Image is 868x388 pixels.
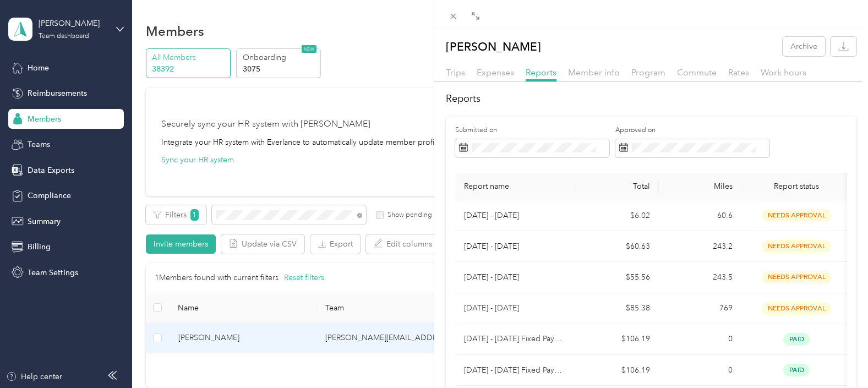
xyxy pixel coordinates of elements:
[576,293,659,324] td: $85.38
[568,67,620,78] span: Member info
[659,355,741,386] td: 0
[659,293,741,324] td: 769
[668,182,733,191] div: Miles
[477,67,514,78] span: Expenses
[806,326,868,388] iframe: Everlance-gr Chat Button Frame
[585,182,650,191] div: Total
[576,355,659,386] td: $106.19
[728,67,749,78] span: Rates
[659,231,741,262] td: 243.2
[576,231,659,262] td: $60.63
[526,67,556,78] span: Reports
[659,200,741,231] td: 60.6
[631,67,665,78] span: Program
[464,333,567,345] p: [DATE] - [DATE] Fixed Payment
[455,125,609,135] label: Submitted on
[659,324,741,355] td: 0
[464,302,567,314] p: [DATE] - [DATE]
[615,125,769,135] label: Approved on
[464,271,567,283] p: [DATE] - [DATE]
[464,364,567,376] p: [DATE] - [DATE] Fixed Payment
[750,182,843,191] span: Report status
[783,333,810,346] span: paid
[446,37,541,56] p: [PERSON_NAME]
[576,324,659,355] td: $106.19
[783,37,825,56] button: Archive
[762,271,831,283] span: needs approval
[659,262,741,293] td: 243.5
[783,364,810,376] span: paid
[464,241,567,253] p: [DATE] - [DATE]
[455,173,576,200] th: Report name
[576,262,659,293] td: $55.56
[762,209,831,222] span: needs approval
[576,200,659,231] td: $6.02
[762,240,831,253] span: needs approval
[446,67,465,78] span: Trips
[464,210,567,222] p: [DATE] - [DATE]
[761,67,806,78] span: Work hours
[762,302,831,315] span: needs approval
[446,91,857,106] h2: Reports
[677,67,717,78] span: Commute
